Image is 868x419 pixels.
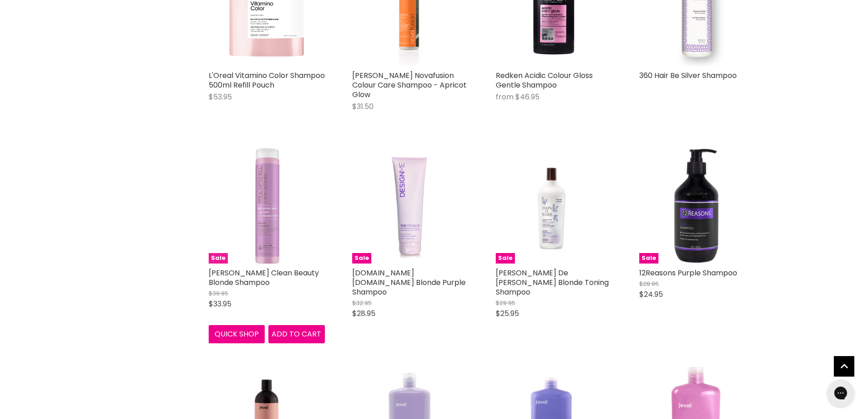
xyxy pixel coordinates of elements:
[515,92,539,102] span: $46.95
[822,376,859,410] iframe: Gorgias live chat messenger
[639,289,663,300] span: $24.95
[639,279,659,288] span: $28.95
[496,268,609,297] a: [PERSON_NAME] De [PERSON_NAME] Blonde Toning Shampoo
[209,92,232,102] span: $53.95
[352,147,468,264] a: Design.ME Fab.Me Blonde Purple ShampooSale
[496,147,612,264] img: Bain De Terre Lavender Blonde Toning Shampoo
[209,325,265,343] button: Quick shop
[496,308,519,319] span: $25.95
[496,253,515,264] span: Sale
[639,147,755,264] img: 12Reasons Purple Shampoo
[639,253,658,264] span: Sale
[496,147,612,264] a: Bain De Terre Lavender Blonde Toning ShampooSale
[352,308,375,319] span: $28.95
[371,147,449,264] img: Design.ME Fab.Me Blonde Purple Shampoo
[209,268,319,288] a: [PERSON_NAME] Clean Beauty Blonde Shampoo
[209,70,325,90] a: L'Oreal Vitamino Color Shampoo 500ml Refill Pouch
[209,289,228,298] span: $39.95
[209,147,325,264] a: Paul Mitchell Clean Beauty Blonde ShampooSale
[352,253,371,264] span: Sale
[209,299,231,309] span: $33.95
[352,70,467,100] a: [PERSON_NAME] Novafusion Colour Care Shampoo - Apricot Glow
[352,268,466,297] a: [DOMAIN_NAME] [DOMAIN_NAME] Blonde Purple Shampoo
[272,329,321,339] span: Add to cart
[496,70,593,90] a: Redken Acidic Colour Gloss Gentle Shampoo
[268,325,325,343] button: Add to cart
[639,268,737,278] a: 12Reasons Purple Shampoo
[352,101,374,112] span: $31.50
[352,299,372,307] span: $32.95
[209,147,325,264] img: Paul Mitchell Clean Beauty Blonde Shampoo
[496,92,514,102] span: from
[496,299,515,307] span: $29.95
[639,147,755,264] a: 12Reasons Purple ShampooSale
[209,253,228,264] span: Sale
[639,70,737,81] a: 360 Hair Be Silver Shampoo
